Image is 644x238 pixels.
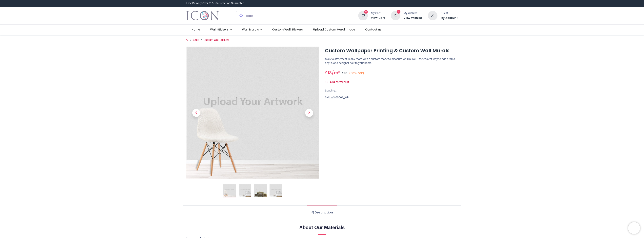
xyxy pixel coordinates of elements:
[404,16,422,20] a: View Wishlist
[325,89,458,93] div: Loading...
[192,109,200,117] span: Previous
[270,184,282,197] img: WS-00001_WP-04
[210,28,229,31] span: Wall Stickers
[186,224,458,231] h2: About Our Materials
[307,206,337,219] a: Description
[186,1,244,5] div: Free Delivery Over £15 - Satisfaction Guarantee
[299,67,319,159] a: Next
[441,16,458,20] a: My Account
[332,70,340,76] span: /m²
[397,10,401,14] sup: 0
[237,25,267,35] a: Wall Murals
[358,14,368,17] a: 0
[272,28,303,31] span: Custom Wall Stickers
[205,25,237,35] a: Wall Stickers
[186,10,219,21] a: Logo of Icon Wall Stickers
[223,184,236,197] img: Custom Wallpaper Printing & Custom Wall Murals
[325,79,352,86] button: Add to wishlistAdd to wishlist
[186,47,319,179] img: Custom Wallpaper Printing & Custom Wall Murals
[349,71,364,75] small: (50% OFF)
[331,96,349,99] span: WS-00001_WP
[325,47,458,54] h1: Custom Wallpaper Printing & Custom Wall Murals
[191,28,200,31] span: Home
[342,71,347,75] span: £
[325,96,458,100] div: SKU:
[239,184,251,197] img: WS-00001_WP-02
[404,11,422,15] div: My Wishlist
[325,57,458,65] p: Make a statement in any room with a custom made to measure wall mural — the easiest way to add dr...
[186,10,219,21] img: Icon Wall Stickers
[325,70,332,76] span: £
[305,109,313,117] span: Next
[204,38,229,41] a: Custom Wall Stickers
[242,28,259,31] span: Wall Murals
[364,10,368,14] sup: 0
[441,11,458,15] div: Guest
[371,16,385,20] a: View Cart
[371,11,385,15] div: My Cart
[236,11,246,20] button: Submit
[391,14,400,17] a: 0
[186,67,206,159] a: Previous
[325,81,328,83] i: Add to wishlist
[254,184,267,197] img: WS-00001_WP-03
[365,28,381,31] span: Contact us
[344,71,347,75] span: 36
[628,222,640,234] iframe: Brevo live chat
[313,28,355,31] span: Upload Custom Mural Image
[374,1,458,5] iframe: Customer reviews powered by Trustpilot
[328,70,332,76] span: 18
[193,38,199,41] a: Shop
